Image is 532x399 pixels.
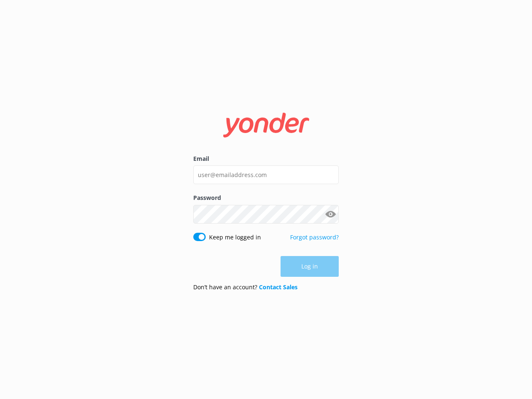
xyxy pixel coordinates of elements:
input: user@emailaddress.com [193,165,339,184]
label: Keep me logged in [209,233,261,242]
a: Forgot password? [290,233,339,241]
label: Password [193,193,339,202]
a: Contact Sales [259,283,298,291]
p: Don’t have an account? [193,283,298,292]
label: Email [193,154,339,163]
button: Show password [322,206,339,222]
